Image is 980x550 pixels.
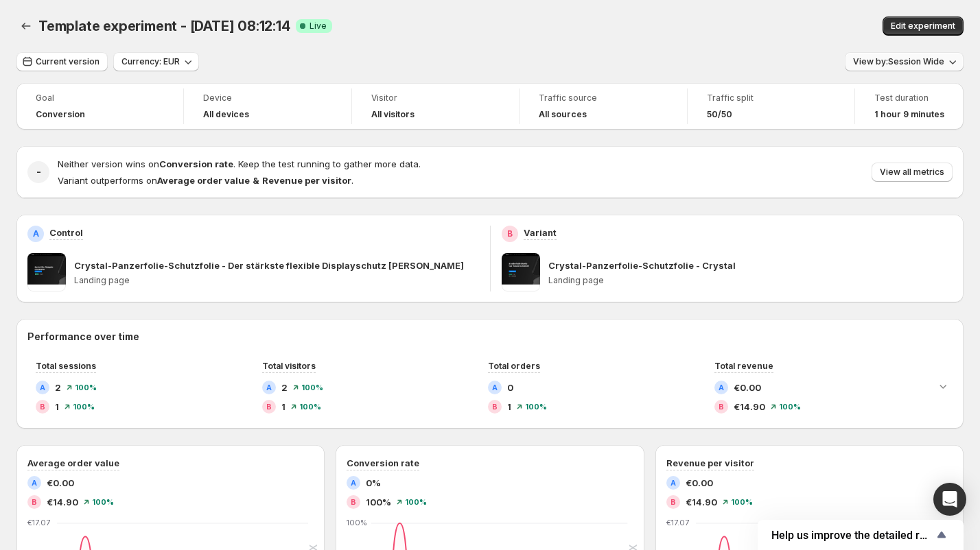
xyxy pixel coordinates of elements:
[36,93,164,104] span: Goal
[507,228,513,239] h2: B
[707,93,835,104] span: Traffic split
[27,253,66,291] img: Crystal-Panzerfolie-Schutzfolie - Der stärkste flexible Displayschutz weiss
[36,91,164,121] a: GoalConversion
[874,93,944,104] span: Test duration
[92,498,114,506] span: 100 %
[27,518,50,527] text: €17.07
[58,175,353,186] span: Variant outperforms on .
[731,498,753,506] span: 100 %
[262,175,351,186] strong: Revenue per visitor
[933,376,953,396] button: Expand chart
[719,383,724,392] h2: A
[371,109,415,120] h4: All visitors
[40,383,45,392] h2: A
[707,109,732,120] span: 50/50
[266,403,272,411] h2: B
[686,476,713,490] span: €0.00
[203,91,331,121] a: DeviceAll devices
[36,165,41,179] h2: -
[203,93,331,104] span: Device
[670,498,676,506] h2: B
[36,361,96,371] span: Total sessions
[366,476,381,490] span: 0%
[347,456,419,470] h3: Conversion rate
[351,498,356,506] h2: B
[883,16,964,36] button: Edit experiment
[874,91,944,121] a: Test duration1 hour 9 minutes
[666,518,689,527] text: €17.07
[74,275,479,286] p: Landing page
[734,400,765,414] span: €14.90
[874,109,944,120] span: 1 hour 9 minutes
[371,93,500,104] span: Visitor
[73,403,95,411] span: 100 %
[310,21,327,32] span: Live
[670,479,676,487] h2: A
[253,175,259,186] strong: &
[891,21,955,32] span: Edit experiment
[734,381,761,394] span: €0.00
[47,495,78,509] span: €14.90
[719,403,724,411] h2: B
[771,529,933,542] span: Help us improve the detailed report for A/B campaigns
[539,93,667,104] span: Traffic source
[492,383,498,392] h2: A
[203,109,249,120] h4: All devices
[351,479,356,487] h2: A
[524,226,557,239] p: Variant
[525,403,547,411] span: 100 %
[121,56,180,67] span: Currency: EUR
[714,361,773,371] span: Total revenue
[16,52,108,71] button: Current version
[507,381,513,394] span: 0
[36,109,85,120] span: Conversion
[262,361,316,371] span: Total visitors
[74,259,464,272] p: Crystal-Panzerfolie-Schutzfolie - Der stärkste flexible Displayschutz [PERSON_NAME]
[33,228,39,239] h2: A
[405,498,427,506] span: 100 %
[16,16,36,36] button: Back
[507,400,511,414] span: 1
[55,381,61,394] span: 2
[38,18,290,34] span: Template experiment - [DATE] 08:12:14
[666,456,754,470] h3: Revenue per visitor
[371,91,500,121] a: VisitorAll visitors
[55,400,59,414] span: 1
[113,52,199,71] button: Currency: EUR
[686,495,717,509] span: €14.90
[933,483,966,516] div: Open Intercom Messenger
[27,456,119,470] h3: Average order value
[492,403,498,411] h2: B
[366,495,391,509] span: 100%
[548,275,953,286] p: Landing page
[347,518,367,527] text: 100%
[548,259,736,272] p: Crystal-Panzerfolie-Schutzfolie - Crystal
[502,253,540,291] img: Crystal-Panzerfolie-Schutzfolie - Crystal
[49,226,83,239] p: Control
[47,476,74,490] span: €0.00
[845,52,964,71] button: View by:Session Wide
[157,175,250,186] strong: Average order value
[539,109,587,120] h4: All sources
[75,383,97,392] span: 100 %
[58,158,421,169] span: Neither version wins on . Keep the test running to gather more data.
[539,91,667,121] a: Traffic sourceAll sources
[32,479,37,487] h2: A
[707,91,835,121] a: Traffic split50/50
[299,403,321,411] span: 100 %
[159,158,233,169] strong: Conversion rate
[281,381,288,394] span: 2
[872,163,953,182] button: View all metrics
[281,400,285,414] span: 1
[779,403,801,411] span: 100 %
[32,498,37,506] h2: B
[853,56,944,67] span: View by: Session Wide
[27,330,953,344] h2: Performance over time
[301,383,323,392] span: 100 %
[266,383,272,392] h2: A
[36,56,100,67] span: Current version
[880,167,944,178] span: View all metrics
[40,403,45,411] h2: B
[488,361,540,371] span: Total orders
[771,527,950,543] button: Show survey - Help us improve the detailed report for A/B campaigns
